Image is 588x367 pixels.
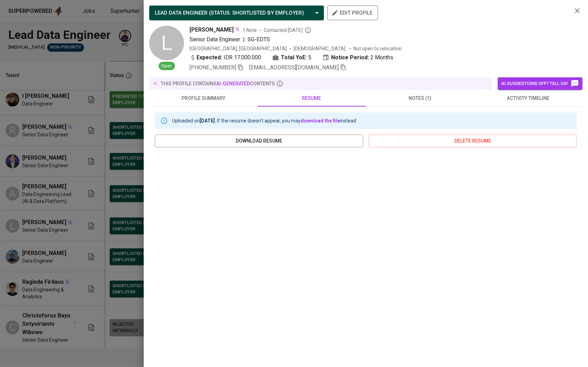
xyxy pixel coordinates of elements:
span: SG-EDTS [247,36,270,43]
span: AI-generated [216,81,250,86]
p: this profile contains contents [161,80,275,87]
p: Not open to relocation [353,45,402,52]
a: edit profile [327,10,378,15]
b: [DATE] [200,118,215,123]
div: [GEOGRAPHIC_DATA], [GEOGRAPHIC_DATA] [190,45,287,52]
div: Uploaded on . If the resume doesn't appear, you may instead. [172,114,357,127]
button: download resume [155,135,363,147]
span: [PERSON_NAME] [190,26,234,34]
b: Total YoE: [281,53,307,62]
img: magic_wand.svg [234,26,240,32]
span: AI suggestions off? Tell us! [501,79,579,88]
span: ( STATUS : Shortlisted by Employer ) [209,10,304,16]
span: notes (1) [370,94,470,103]
b: Notice Period: [331,53,369,62]
span: Contacted [DATE] [264,27,311,34]
button: edit profile [327,6,378,20]
span: resume [262,94,362,103]
button: delete resume [369,135,577,147]
b: Expected: [196,53,222,62]
button: LEAD DATA ENGINEER (STATUS: Shortlisted by Employer) [149,6,324,20]
svg: By Batam recruiter [304,27,311,34]
span: profile summary [153,94,253,103]
span: activity timeline [478,94,578,103]
span: LEAD DATA ENGINEER [155,10,208,16]
span: edit profile [333,8,372,17]
span: 1 Note [243,27,257,34]
div: 2 Months [322,53,393,62]
div: L [149,26,184,60]
span: [EMAIL_ADDRESS][DOMAIN_NAME] [249,64,339,71]
span: download resume [160,137,358,145]
div: IDR 17.000.000 [190,53,261,62]
span: Senior Data Engineer [190,36,240,43]
span: delete resume [374,137,571,145]
span: [PHONE_NUMBER] [190,64,236,71]
span: Open [159,63,175,69]
iframe: Leonardi Fabianto [155,153,577,361]
button: AI suggestions off? Tell us! [498,77,582,90]
span: 5 [308,53,311,62]
a: download the file [301,118,340,123]
span: [DEMOGRAPHIC_DATA] [294,45,346,52]
span: | [243,35,245,44]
